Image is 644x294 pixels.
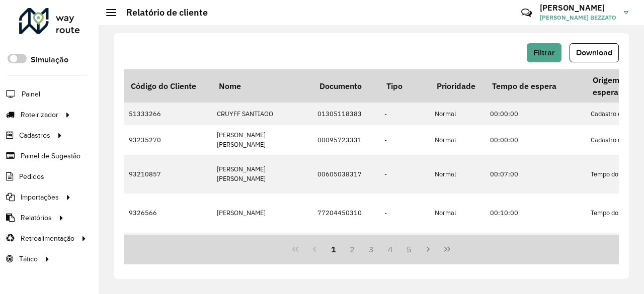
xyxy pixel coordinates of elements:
[527,43,561,62] button: Filtrar
[570,43,619,62] button: Download
[576,48,612,57] span: Download
[124,233,212,255] td: 51390136
[430,69,485,103] th: Prioridade
[31,54,68,66] label: Simulação
[312,193,379,233] td: 77204450310
[379,193,430,233] td: -
[362,240,381,259] button: 3
[124,155,212,194] td: 93210857
[124,103,212,125] td: 51333266
[212,103,312,125] td: CRUYFF SANTIAGO
[21,192,59,203] span: Importações
[485,103,586,125] td: 00:00:00
[430,103,485,125] td: Normal
[324,240,343,259] button: 1
[485,155,586,194] td: 00:07:00
[485,193,586,233] td: 00:10:00
[540,3,616,13] h3: [PERSON_NAME]
[312,155,379,194] td: 00605038317
[212,125,312,154] td: [PERSON_NAME] [PERSON_NAME]
[312,125,379,154] td: 00095723331
[379,155,430,194] td: -
[124,193,212,233] td: 9326566
[312,69,379,103] th: Documento
[21,110,58,120] span: Roteirizador
[438,240,457,259] button: Last Page
[485,233,586,255] td: 00:00:00
[124,69,212,103] th: Código do Cliente
[212,233,312,255] td: [PERSON_NAME]
[212,193,312,233] td: [PERSON_NAME]
[19,130,50,141] span: Cadastros
[430,233,485,255] td: Normal
[21,213,52,223] span: Relatórios
[379,233,430,255] td: -
[430,125,485,154] td: Normal
[379,69,430,103] th: Tipo
[19,254,38,264] span: Tático
[430,193,485,233] td: Normal
[379,103,430,125] td: -
[19,171,44,182] span: Pedidos
[485,69,586,103] th: Tempo de espera
[343,240,362,259] button: 2
[430,155,485,194] td: Normal
[516,2,537,24] a: Contato Rápido
[212,69,312,103] th: Nome
[400,240,419,259] button: 5
[540,13,616,22] span: [PERSON_NAME] BEZZATO
[379,125,430,154] td: -
[21,233,74,244] span: Retroalimentação
[312,103,379,125] td: 01305118383
[116,7,208,18] h2: Relatório de cliente
[312,233,379,255] td: 11450786000165
[485,125,586,154] td: 00:00:00
[124,125,212,154] td: 93235270
[212,155,312,194] td: [PERSON_NAME] [PERSON_NAME]
[533,48,555,57] span: Filtrar
[21,151,80,161] span: Painel de Sugestão
[419,240,438,259] button: Next Page
[22,89,40,100] span: Painel
[381,240,400,259] button: 4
